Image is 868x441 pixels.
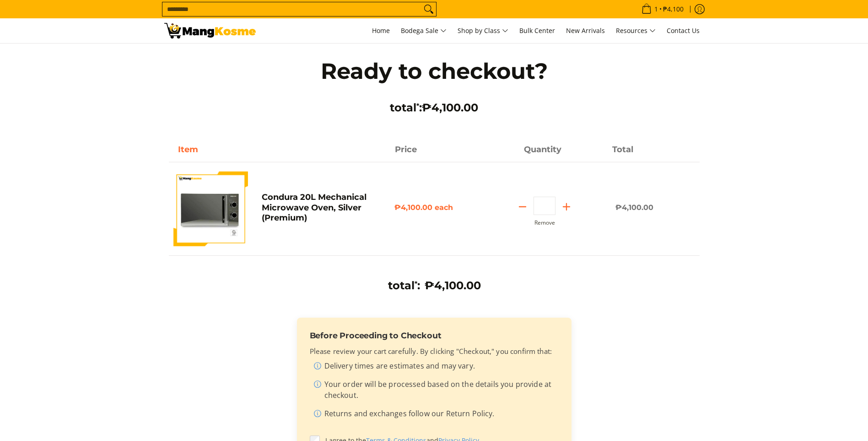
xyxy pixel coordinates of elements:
h3: total : [388,279,420,292]
nav: Main Menu [265,18,704,43]
button: Remove [534,220,555,226]
span: • [639,4,686,14]
li: Your order will be processed based on the details you provide at checkout. [313,379,559,404]
h3: total : [302,101,567,115]
span: Home [372,26,390,35]
a: Contact Us [662,18,704,43]
a: Condura 20L Mechanical Microwave Oven, Silver (Premium) [262,192,367,223]
span: ₱4,100 [662,6,685,12]
button: Search [421,2,436,16]
h1: Ready to checkout? [302,57,567,85]
div: Please review your cart carefully. By clicking "Checkout," you confirm that: [310,346,559,423]
span: ₱4,100.00 [615,203,653,212]
img: Your Shopping Cart | Mang Kosme [164,23,256,39]
span: Resources [616,25,656,37]
span: Shop by Class [458,25,508,37]
button: Add [555,199,577,214]
span: Bodega Sale [401,25,447,37]
a: Home [367,18,394,43]
a: Bodega Sale [396,18,451,43]
span: Contact Us [667,26,700,35]
a: Shop by Class [453,18,513,43]
a: Bulk Center [515,18,560,43]
span: ₱4,100.00 [425,279,481,292]
h3: Before Proceeding to Checkout [310,331,559,341]
img: Default Title Condura 20L Mechanical Microwave Oven, Silver (Premium) [173,171,248,246]
span: ₱4,100.00 each [394,203,453,212]
span: New Arrivals [566,26,605,35]
li: Returns and exchanges follow our Return Policy. [313,408,559,423]
a: Resources [611,18,660,43]
span: 1 [653,6,659,12]
span: Bulk Center [519,26,555,35]
span: ₱4,100.00 [422,101,478,114]
a: New Arrivals [561,18,609,43]
li: Delivery times are estimates and may vary. [313,360,559,375]
button: Subtract [512,199,534,214]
